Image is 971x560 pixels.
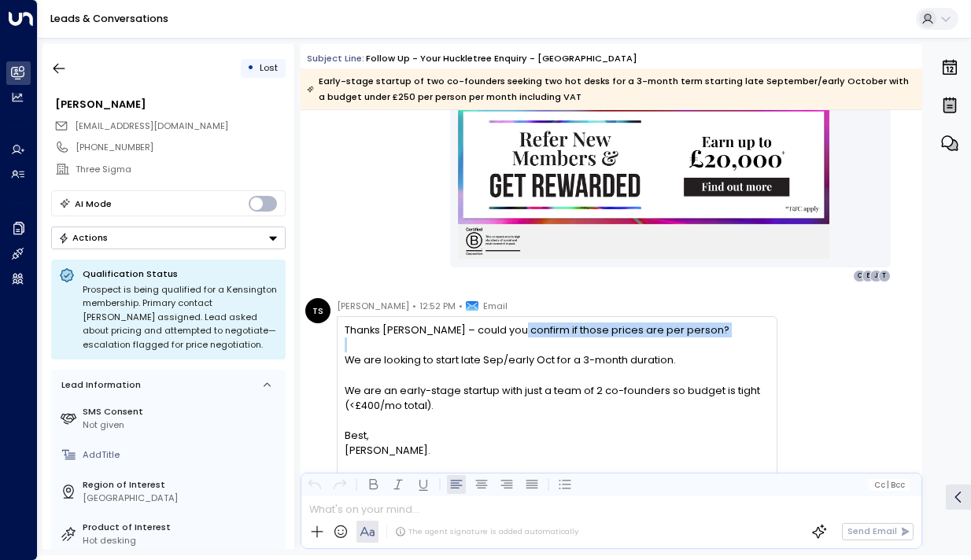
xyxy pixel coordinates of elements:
span: [EMAIL_ADDRESS][DOMAIN_NAME] [75,120,228,132]
button: Redo [330,475,349,494]
button: Actions [51,227,286,249]
div: We are looking to start late Sep/early Oct for a 3-month duration. [345,352,769,367]
div: Prospect is being qualified for a Kensington membership. Primary contact [PERSON_NAME] assigned. ... [83,283,278,352]
div: AI Mode [75,196,112,212]
div: Not given [83,418,280,432]
span: | [887,481,889,489]
a: Leads & Conversations [50,12,168,25]
label: SMS Consent [83,405,280,418]
div: AddTitle [83,448,280,462]
div: Hot desking [83,534,280,547]
span: 12:52 PM [419,298,456,314]
div: The agent signature is added automatically [395,526,578,537]
div: TS [305,298,330,323]
span: • [459,298,463,314]
div: T [878,270,891,282]
div: C [853,270,866,282]
div: Best, [345,428,769,443]
label: Product of Interest [83,521,280,534]
div: Early-stage startup of two co-founders seeking two hot desks for a 3-month term starting late Sep... [307,73,914,105]
span: Subject Line: [307,52,364,64]
div: J [869,270,882,282]
img: https://www.huckletree.com/refer-someone [458,106,829,258]
div: Actions [58,232,108,243]
span: Email [483,298,508,314]
span: tristan@threesigma.co [75,120,228,133]
label: Region of Interest [83,478,280,492]
div: Thanks [PERSON_NAME] – could you confirm if those prices are per person? [345,322,769,459]
div: Follow up - Your Huckletree Enquiry - [GEOGRAPHIC_DATA] [366,52,637,65]
div: E [862,270,874,282]
button: Undo [305,475,324,494]
div: We are an early-stage startup with just a team of 2 co-founders so budget is tight (<£400/mo total). [345,383,769,413]
p: Qualification Status [83,267,278,280]
div: Lead Information [57,378,141,392]
button: Cc|Bcc [869,479,910,491]
div: [GEOGRAPHIC_DATA] [83,492,280,505]
div: [PERSON_NAME] [55,97,285,112]
div: • [247,57,254,79]
span: Cc Bcc [874,481,905,489]
div: [PERSON_NAME]. [345,443,769,458]
span: • [412,298,416,314]
div: Three Sigma [76,163,285,176]
div: [PHONE_NUMBER] [76,141,285,154]
span: Lost [260,61,278,74]
span: [PERSON_NAME] [337,298,409,314]
div: Button group with a nested menu [51,227,286,249]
